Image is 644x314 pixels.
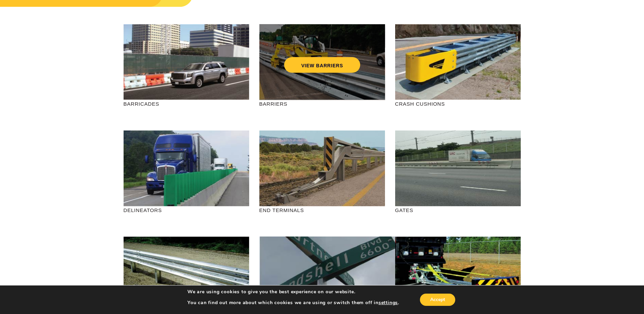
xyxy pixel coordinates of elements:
p: GATES [395,206,521,214]
p: CRASH CUSHIONS [395,100,521,108]
p: You can find out more about which cookies we are using or switch them off in . [187,300,399,306]
p: We are using cookies to give you the best experience on our website. [187,289,399,295]
button: settings [379,300,398,306]
p: END TERMINALS [259,206,385,214]
p: DELINEATORS [124,206,249,214]
p: BARRIERS [259,100,385,108]
button: Accept [420,294,455,306]
a: VIEW BARRIERS [284,57,360,73]
p: BARRICADES [124,100,249,108]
